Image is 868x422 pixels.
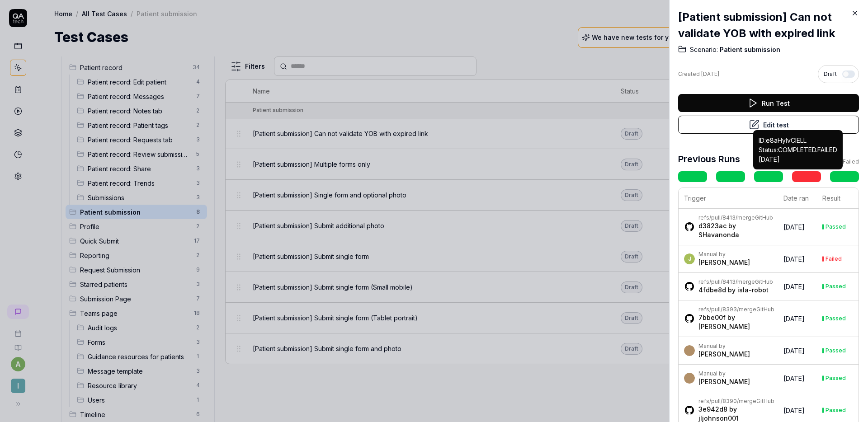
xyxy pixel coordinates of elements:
[698,286,726,294] a: 4fdbe8d
[826,224,846,230] div: Passed
[783,223,805,231] time: [DATE]
[698,398,756,404] a: refs/pull/8390/merge
[824,70,837,78] span: Draft
[678,9,859,42] h2: [Patient submission] Can not validate YOB with expired link
[698,306,756,313] a: refs/pull/8393/merge
[817,188,859,209] th: Result
[690,45,718,54] span: Scenario:
[783,347,805,355] time: [DATE]
[826,408,846,413] div: Passed
[783,283,805,291] time: [DATE]
[698,405,727,413] a: 3e942d8
[807,158,827,166] div: Passed
[826,316,846,321] div: Passed
[698,370,750,377] div: Manual by
[678,94,859,112] button: Run Test
[678,152,740,166] h3: Previous Runs
[826,375,846,381] div: Passed
[698,222,726,230] a: d3823ac
[826,256,842,262] div: Failed
[698,323,750,330] a: [PERSON_NAME]
[737,286,769,294] a: isla-robot
[698,377,750,386] div: [PERSON_NAME]
[679,188,778,209] th: Trigger
[843,158,859,166] div: Failed
[698,231,739,239] a: SHavanonda
[698,342,750,350] div: Manual by
[698,251,750,258] div: Manual by
[783,375,805,382] time: [DATE]
[783,407,805,414] time: [DATE]
[698,350,750,359] div: [PERSON_NAME]
[778,188,817,209] th: Date ran
[783,315,805,323] time: [DATE]
[698,414,739,422] a: jljohnson001
[783,255,805,263] time: [DATE]
[826,348,846,353] div: Passed
[678,70,719,78] div: Created
[698,258,750,267] div: [PERSON_NAME]
[698,306,774,313] div: GitHub
[698,221,774,239] div: by
[826,284,846,289] div: Passed
[698,314,726,321] a: 7bbe00f
[698,278,773,286] div: GitHub
[698,286,773,295] div: by
[701,70,719,77] time: [DATE]
[698,313,774,331] div: by
[698,398,774,405] div: GitHub
[698,278,755,285] a: refs/pull/8413/merge
[678,116,859,134] button: Edit test
[684,253,695,264] span: J
[698,214,774,221] div: GitHub
[718,45,780,54] span: Patient submission
[698,214,755,221] a: refs/pull/8413/merge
